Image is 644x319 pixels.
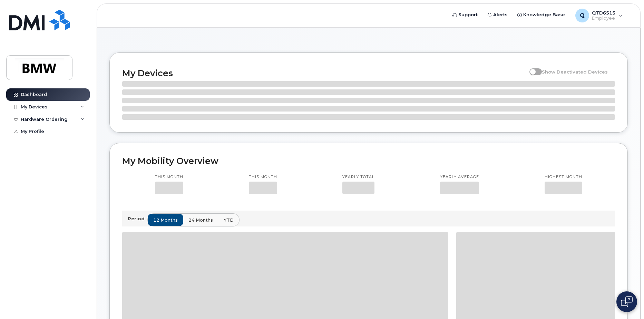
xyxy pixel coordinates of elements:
p: This month [249,174,277,180]
p: This month [155,174,183,180]
input: Show Deactivated Devices [529,65,535,71]
span: YTD [224,217,234,223]
h2: My Mobility Overview [122,156,615,166]
img: Open chat [621,296,633,307]
p: Yearly total [342,174,374,180]
p: Period [128,215,147,222]
span: Show Deactivated Devices [542,69,608,75]
p: Yearly average [440,174,479,180]
span: 24 months [188,217,213,223]
p: Highest month [545,174,582,180]
h2: My Devices [122,68,526,78]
